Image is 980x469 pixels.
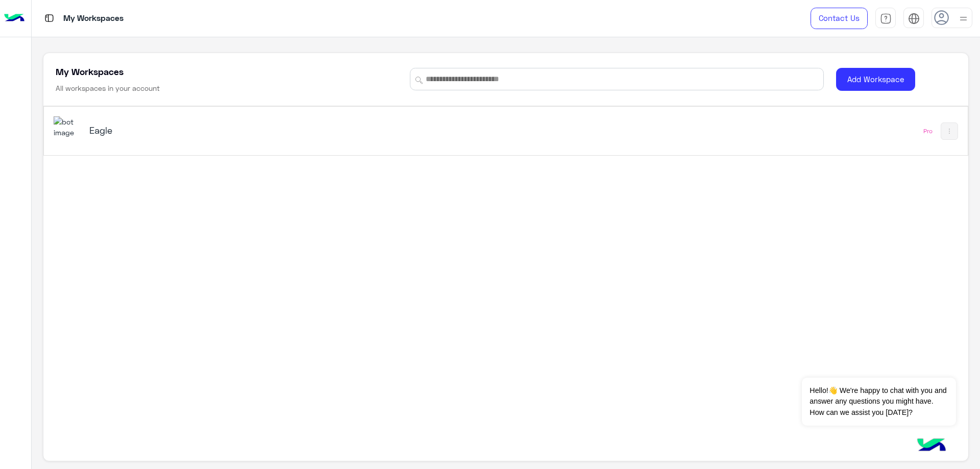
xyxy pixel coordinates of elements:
[875,8,896,29] a: tab
[54,116,81,138] img: 713415422032625
[56,65,124,78] h5: My Workspaces
[56,83,160,93] h6: All workspaces in your account
[923,127,933,135] div: Pro
[4,8,24,29] img: Logo
[908,13,920,24] img: tab
[957,12,970,25] img: profile
[43,12,56,24] img: tab
[811,8,868,29] a: Contact Us
[836,68,915,91] button: Add Workspace
[880,13,892,24] img: tab
[802,378,955,426] span: Hello!👋 We're happy to chat with you and answer any questions you might have. How can we assist y...
[914,428,949,464] img: hulul-logo.png
[63,12,124,26] p: My Workspaces
[89,124,415,136] h5: Eagle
